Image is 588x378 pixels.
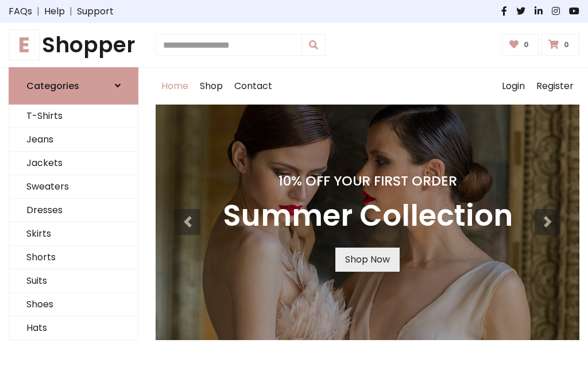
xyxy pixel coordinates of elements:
span: E [9,29,40,60]
h3: Summer Collection [223,198,513,234]
a: Help [44,5,65,18]
h4: 10% Off Your First Order [223,173,513,189]
a: Hats [9,317,138,340]
a: 0 [541,34,579,56]
span: 0 [521,40,532,50]
a: Suits [9,269,138,293]
a: Contact [229,68,278,105]
h1: Shopper [9,32,138,58]
a: Skirts [9,222,138,246]
a: Jeans [9,128,138,152]
a: FAQs [9,5,32,18]
a: Shorts [9,246,138,269]
a: Categories [9,67,138,105]
a: EShopper [9,32,138,58]
a: Login [496,68,531,105]
a: Register [531,68,579,105]
a: Dresses [9,199,138,222]
span: | [65,5,77,18]
a: Support [77,5,114,18]
a: Shop Now [335,248,400,272]
span: | [32,5,44,18]
a: Sweaters [9,175,138,199]
span: 0 [561,40,572,50]
a: Jackets [9,152,138,175]
h6: Categories [26,80,79,91]
a: Shop [194,68,229,105]
a: T-Shirts [9,105,138,128]
a: Home [156,68,194,105]
a: 0 [502,34,539,56]
a: Shoes [9,293,138,317]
